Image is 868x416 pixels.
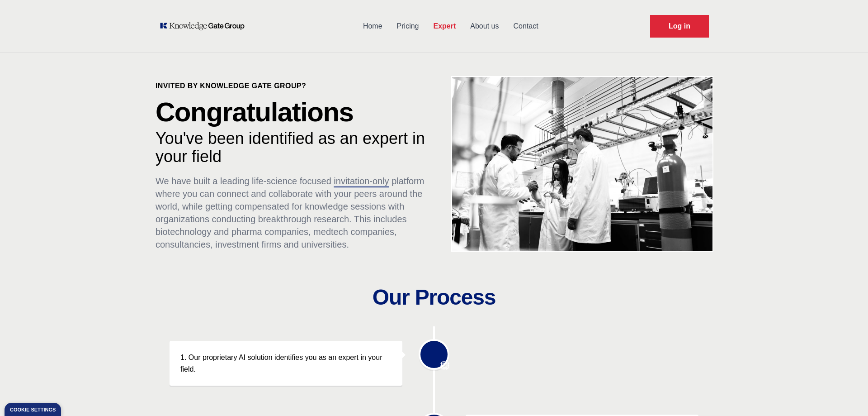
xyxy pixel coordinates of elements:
iframe: Chat Widget [823,373,868,416]
img: KOL management, KEE, Therapy area experts [452,77,712,251]
p: Congratulations [156,99,434,126]
a: Pricing [390,14,426,38]
a: Contact [506,14,545,38]
a: KOL Knowledge Platform: Talk to Key External Experts (KEE) [159,22,251,31]
div: Chat-Widget [823,373,868,416]
p: 1. Our proprietary AI solution identifies you as an expert in your field. [180,352,392,375]
a: Expert [426,14,463,38]
p: Invited by Knowledge Gate Group? [156,81,434,91]
a: Request Demo [650,15,709,38]
a: About us [463,14,506,38]
a: Home [356,14,390,38]
span: invitation-only [334,176,389,186]
p: We have built a leading life-science focused platform where you can connect and collaborate with ... [156,175,434,251]
div: Cookie settings [10,407,56,412]
p: You've been identified as an expert in your field [156,129,434,166]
